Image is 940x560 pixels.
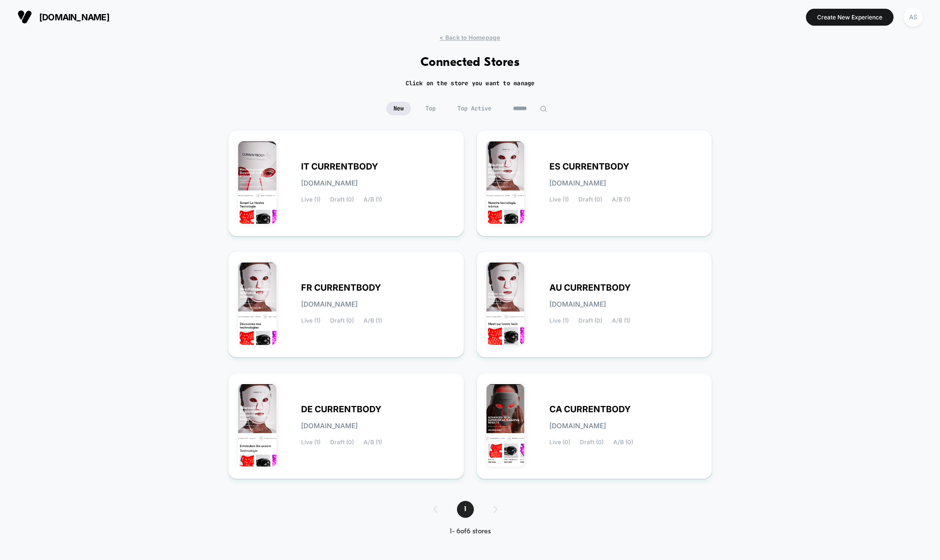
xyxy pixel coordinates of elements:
[17,10,32,24] img: Visually logo
[549,196,569,203] span: Live (1)
[364,317,382,324] span: A/B (1)
[421,56,520,70] h1: Connected Stores
[549,180,606,187] span: [DOMAIN_NAME]
[612,196,630,203] span: A/B (1)
[549,439,570,446] span: Live (0)
[330,196,354,203] span: Draft (0)
[301,196,320,203] span: Live (1)
[578,196,602,203] span: Draft (0)
[540,105,547,112] img: edit
[549,163,629,170] span: ES CURRENTBODY
[450,102,499,115] span: Top Active
[301,406,381,413] span: DE CURRENTBODY
[386,102,411,115] span: New
[612,317,630,324] span: A/B (1)
[301,180,358,187] span: [DOMAIN_NAME]
[549,284,631,291] span: AU CURRENTBODY
[301,284,381,291] span: FR CURRENTBODY
[486,384,525,467] img: CA_CURRENTBODY
[549,317,569,324] span: Live (1)
[301,422,358,429] span: [DOMAIN_NAME]
[301,301,358,308] span: [DOMAIN_NAME]
[613,439,633,446] span: A/B (0)
[238,141,276,224] img: IT_CURRENTBODY
[901,7,925,27] button: AS
[330,317,354,324] span: Draft (0)
[238,263,276,345] img: FR_CURRENTBODY
[301,317,320,324] span: Live (1)
[486,141,525,224] img: ES_CURRENTBODY
[440,34,500,41] span: < Back to Homepage
[578,317,602,324] span: Draft (0)
[904,8,923,27] div: AS
[406,79,535,87] h2: Click on the store you want to manage
[364,439,382,446] span: A/B (1)
[364,196,382,203] span: A/B (1)
[549,406,631,413] span: CA CURRENTBODY
[418,102,443,115] span: Top
[806,9,894,26] button: Create New Experience
[457,501,474,518] span: 1
[486,263,525,345] img: AU_CURRENTBODY
[301,439,320,446] span: Live (1)
[580,439,604,446] span: Draft (0)
[549,422,606,429] span: [DOMAIN_NAME]
[549,301,606,308] span: [DOMAIN_NAME]
[330,439,354,446] span: Draft (0)
[15,9,112,25] button: [DOMAIN_NAME]
[238,384,276,467] img: DE_CURRENTBODY
[39,12,109,22] span: [DOMAIN_NAME]
[424,528,517,536] div: 1 - 6 of 6 stores
[301,163,378,170] span: IT CURRENTBODY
